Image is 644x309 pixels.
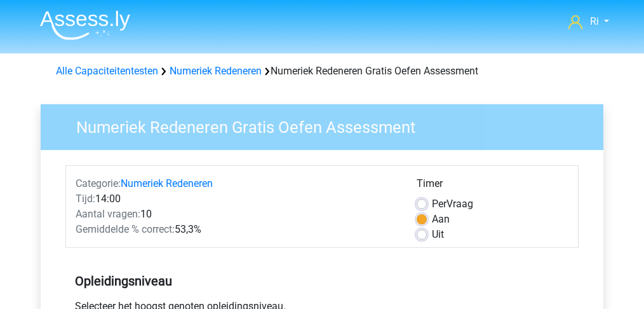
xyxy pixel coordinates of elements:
[417,176,568,196] div: Timer
[76,193,95,205] span: Tijd:
[75,268,569,294] h5: Opleidingsniveau
[51,64,593,79] div: Numeriek Redeneren Gratis Oefen Assessment
[66,207,407,222] div: 10
[432,227,444,242] label: Uit
[170,65,262,77] a: Numeriek Redeneren
[56,65,158,77] a: Alle Capaciteitentesten
[66,191,407,207] div: 14:00
[76,223,175,235] span: Gemiddelde % correct:
[76,177,121,189] span: Categorie:
[61,113,594,137] h3: Numeriek Redeneren Gratis Oefen Assessment
[121,177,213,189] a: Numeriek Redeneren
[432,196,473,212] label: Vraag
[432,198,446,210] span: Per
[76,208,140,220] span: Aantal vragen:
[40,10,130,40] img: Assessly
[432,212,450,227] label: Aan
[590,15,599,27] span: Ri
[66,222,407,237] div: 53,3%
[563,14,614,29] a: Ri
